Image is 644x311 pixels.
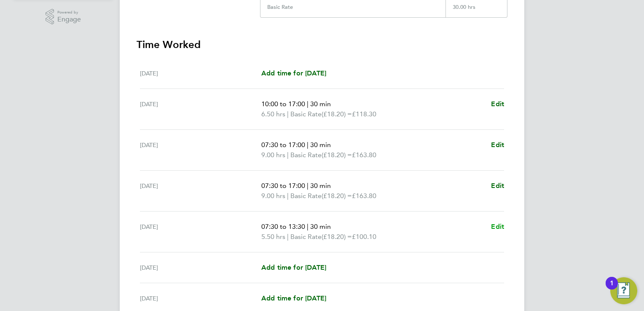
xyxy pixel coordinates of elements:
[491,182,504,190] span: Edit
[261,182,305,190] span: 07:30 to 17:00
[491,222,504,232] a: Edit
[261,192,285,200] span: 9.00 hrs
[57,16,81,23] span: Engage
[261,263,326,271] span: Add time for [DATE]
[287,192,289,200] span: |
[322,192,352,200] span: (£18.20) =
[261,151,285,159] span: 9.00 hrs
[287,233,289,241] span: |
[491,99,504,109] a: Edit
[307,100,309,108] span: |
[140,222,261,242] div: [DATE]
[610,277,637,304] button: Open Resource Center, 1 new notification
[140,99,261,119] div: [DATE]
[491,100,504,108] span: Edit
[352,151,376,159] span: £163.80
[307,223,309,231] span: |
[261,263,326,273] a: Add time for [DATE]
[310,182,331,190] span: 30 min
[261,141,305,149] span: 07:30 to 17:00
[491,223,504,231] span: Edit
[290,109,322,119] span: Basic Rate
[140,140,261,160] div: [DATE]
[46,9,81,25] a: Powered byEngage
[140,263,261,273] div: [DATE]
[140,181,261,201] div: [DATE]
[290,191,322,201] span: Basic Rate
[610,283,614,294] div: 1
[352,192,376,200] span: £163.80
[57,9,81,16] span: Powered by
[261,293,326,303] a: Add time for [DATE]
[137,38,507,51] h3: Time Worked
[310,100,331,108] span: 30 min
[287,110,289,118] span: |
[491,140,504,150] a: Edit
[261,110,285,118] span: 6.50 hrs
[491,181,504,191] a: Edit
[445,4,507,17] div: 30.00 hrs
[261,223,305,231] span: 07:30 to 13:30
[140,68,261,78] div: [DATE]
[322,151,352,159] span: (£18.20) =
[261,68,326,78] a: Add time for [DATE]
[352,233,376,241] span: £100.10
[261,233,285,241] span: 5.50 hrs
[287,151,289,159] span: |
[322,233,352,241] span: (£18.20) =
[267,4,293,11] div: Basic Rate
[261,100,305,108] span: 10:00 to 17:00
[140,293,261,303] div: [DATE]
[310,223,331,231] span: 30 min
[290,232,322,242] span: Basic Rate
[491,141,504,149] span: Edit
[352,110,376,118] span: £118.30
[307,182,309,190] span: |
[307,141,309,149] span: |
[322,110,352,118] span: (£18.20) =
[310,141,331,149] span: 30 min
[290,150,322,160] span: Basic Rate
[261,294,326,302] span: Add time for [DATE]
[261,69,326,77] span: Add time for [DATE]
